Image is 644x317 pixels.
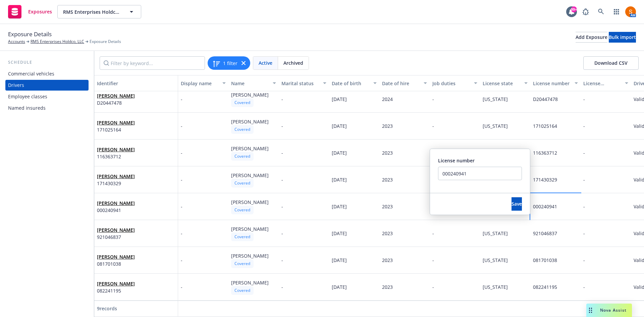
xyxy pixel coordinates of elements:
[581,75,631,91] button: License expiration date
[329,75,379,91] button: Date of birth
[583,284,585,290] span: -
[181,257,182,264] span: -
[97,200,135,207] span: [PERSON_NAME]
[181,176,182,183] span: -
[382,257,393,263] span: 2023
[231,226,269,232] span: [PERSON_NAME]
[576,32,607,42] div: Add Exposure
[594,5,608,18] a: Search
[283,59,303,66] span: Archived
[97,153,135,160] span: 116363712
[231,279,269,286] span: [PERSON_NAME]
[5,91,89,102] a: Employee classes
[5,80,89,91] a: Drivers
[231,152,254,160] div: Covered
[432,96,434,102] span: -
[181,149,182,156] span: -
[432,80,470,87] div: Job duties
[97,93,135,99] a: [PERSON_NAME]
[97,207,135,214] span: 000240941
[57,5,141,18] button: RMS Enterprises Holdco, LLC
[231,199,269,205] span: [PERSON_NAME]
[5,103,89,113] a: Named insureds
[480,75,530,91] button: License state
[231,125,254,134] div: Covered
[379,75,430,91] button: Date of hire
[231,92,269,98] span: [PERSON_NAME]
[90,39,121,45] span: Exposure Details
[231,118,269,125] span: [PERSON_NAME]
[533,96,558,102] span: D20447478
[94,75,178,91] button: Identifier
[97,280,135,287] span: [PERSON_NAME]
[382,96,393,102] span: 2024
[100,56,205,70] input: Filter by keyword...
[181,80,218,87] div: Display name
[430,75,480,91] button: Job duties
[97,305,117,312] span: 9 records
[610,5,623,18] a: Switch app
[432,257,434,263] span: -
[97,119,135,126] span: [PERSON_NAME]
[382,150,393,156] span: 2023
[533,230,557,236] span: 921046837
[97,180,135,187] span: 171430329
[231,206,254,214] div: Covered
[63,8,121,15] span: RMS Enterprises Holdco, LLC
[181,203,182,210] span: -
[332,80,369,87] div: Date of birth
[279,75,329,91] button: Marital status
[97,146,135,153] span: [PERSON_NAME]
[97,227,135,233] a: [PERSON_NAME]
[8,103,46,113] div: Named insureds
[5,59,89,66] div: Schedule
[281,96,283,102] span: -
[97,253,135,260] span: [PERSON_NAME]
[259,59,272,66] span: Active
[8,91,47,102] div: Employee classes
[97,226,135,233] span: [PERSON_NAME]
[332,150,347,156] span: [DATE]
[533,176,557,183] span: 171430329
[332,203,347,210] span: [DATE]
[181,283,182,290] span: -
[579,5,592,18] a: Report a Bug
[576,32,607,43] button: Add Exposure
[432,123,434,129] span: -
[231,259,254,268] div: Covered
[97,233,135,241] span: 921046837
[382,80,420,87] div: Date of hire
[533,203,557,210] span: 000240941
[512,201,522,207] span: Save
[332,96,347,102] span: [DATE]
[583,203,585,210] span: -
[382,123,393,129] span: 2023
[231,145,269,152] span: [PERSON_NAME]
[530,75,581,91] button: License number
[8,68,54,79] div: Commercial vehicles
[625,6,636,17] img: photo
[231,179,254,187] div: Covered
[432,230,434,236] span: -
[332,284,347,290] span: [DATE]
[181,230,182,237] span: -
[97,146,135,153] a: [PERSON_NAME]
[5,2,55,21] a: Exposures
[97,287,135,294] span: 082241195
[281,80,319,87] div: Marital status
[583,150,585,156] span: -
[281,203,283,210] span: -
[8,39,25,45] a: Accounts
[223,60,237,67] span: 1 filter
[178,75,228,91] button: Display name
[533,123,557,129] span: 171025164
[281,123,283,129] span: -
[483,284,508,290] span: [US_STATE]
[583,56,639,70] button: Download CSV
[97,173,135,180] span: [PERSON_NAME]
[533,150,557,156] span: 116363712
[231,253,269,259] span: [PERSON_NAME]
